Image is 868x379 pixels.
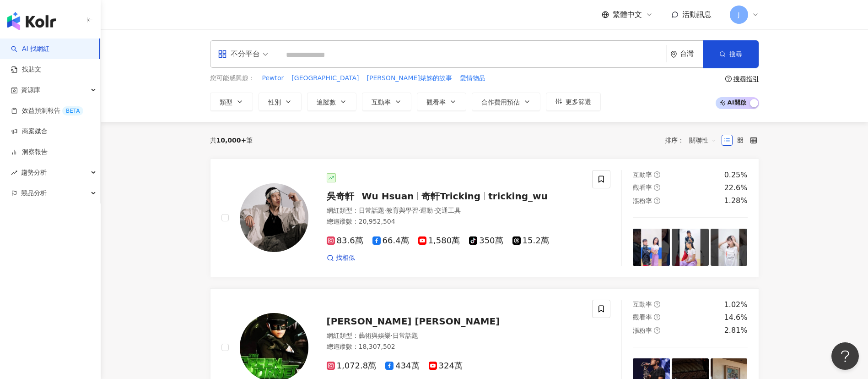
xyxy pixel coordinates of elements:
[11,148,48,157] a: 洞察報告
[7,12,56,30] img: logo
[682,10,712,19] span: 活動訊息
[327,236,363,246] span: 83.6萬
[724,325,748,335] div: 2.81%
[654,198,660,204] span: question-circle
[21,162,47,183] span: 趨勢分析
[11,44,49,54] a: searchAI 找網紅
[633,171,652,178] span: 互動率
[469,236,503,246] span: 350萬
[711,229,748,266] img: post-image
[665,133,722,148] div: 排序：
[262,74,284,83] span: Pewtor
[654,184,660,191] span: question-circle
[11,106,83,115] a: 效益預測報告BETA
[359,332,391,339] span: 藝術與娛樂
[11,65,41,74] a: 找貼文
[210,74,255,83] span: 您可能感興趣：
[372,236,409,246] span: 66.4萬
[220,99,232,106] span: 類型
[724,196,748,206] div: 1.28%
[654,314,660,320] span: question-circle
[317,99,336,106] span: 追蹤數
[336,253,355,263] span: 找相似
[327,191,354,202] span: 吳奇軒
[218,49,227,59] span: appstore
[724,183,748,193] div: 22.6%
[633,327,652,334] span: 漲粉率
[11,127,48,136] a: 商案媒合
[418,236,460,246] span: 1,580萬
[738,10,739,20] span: J
[680,50,703,58] div: 台灣
[210,159,759,277] a: KOL Avatar吳奇軒Wu Hsuan奇軒Trickingtricking_wu網紅類型：日常話題·教育與學習·運動·交通工具總追蹤數：20,952,50483.6萬66.4萬1,580萬3...
[724,313,748,323] div: 14.6%
[393,332,418,339] span: 日常話題
[689,133,717,148] span: 關聯性
[327,217,582,226] div: 總追蹤數 ： 20,952,504
[433,207,435,214] span: ·
[546,93,601,111] button: 更多篩選
[21,183,47,203] span: 競品分析
[421,191,480,202] span: 奇軒Tricking
[566,98,591,105] span: 更多篩選
[210,137,253,144] div: 共 筆
[733,75,759,82] div: 搜尋指引
[654,327,660,334] span: question-circle
[426,99,446,106] span: 觀看率
[386,207,418,214] span: 教育與學習
[259,93,302,111] button: 性別
[670,51,677,58] span: environment
[262,73,285,83] button: Pewtor
[240,183,308,252] img: KOL Avatar
[429,361,463,371] span: 324萬
[633,313,652,321] span: 觀看率
[391,332,393,339] span: ·
[372,99,391,106] span: 互動率
[831,342,859,370] iframe: Help Scout Beacon - Open
[633,197,652,204] span: 漲粉率
[367,73,453,83] button: [PERSON_NAME]婊姊的故事
[291,73,359,83] button: [GEOGRAPHIC_DATA]
[654,171,660,178] span: question-circle
[435,207,461,214] span: 交通工具
[359,207,384,214] span: 日常話題
[460,74,485,83] span: 愛情物品
[327,253,355,263] a: 找相似
[291,74,359,83] span: [GEOGRAPHIC_DATA]
[327,331,582,341] div: 網紅類型 ：
[420,207,433,214] span: 運動
[729,50,742,58] span: 搜尋
[418,207,420,214] span: ·
[613,10,642,20] span: 繁體中文
[327,342,582,352] div: 總追蹤數 ： 18,307,502
[654,301,660,308] span: question-circle
[327,361,377,371] span: 1,072.8萬
[384,207,386,214] span: ·
[672,229,709,266] img: post-image
[633,229,670,266] img: post-image
[362,191,414,202] span: Wu Hsuan
[327,316,500,327] span: [PERSON_NAME] [PERSON_NAME]
[472,93,540,111] button: 合作費用預估
[385,361,419,371] span: 434萬
[724,300,748,310] div: 1.02%
[459,73,486,83] button: 愛情物品
[362,93,411,111] button: 互動率
[633,184,652,191] span: 觀看率
[210,93,253,111] button: 類型
[216,137,247,144] span: 10,000+
[725,76,732,82] span: question-circle
[488,191,548,202] span: tricking_wu
[268,99,281,106] span: 性別
[11,170,17,176] span: rise
[21,80,40,100] span: 資源庫
[724,170,748,180] div: 0.25%
[367,74,452,83] span: [PERSON_NAME]婊姊的故事
[703,40,759,68] button: 搜尋
[633,301,652,308] span: 互動率
[481,99,520,106] span: 合作費用預估
[307,93,356,111] button: 追蹤數
[218,47,260,61] div: 不分平台
[327,206,582,215] div: 網紅類型 ：
[417,93,466,111] button: 觀看率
